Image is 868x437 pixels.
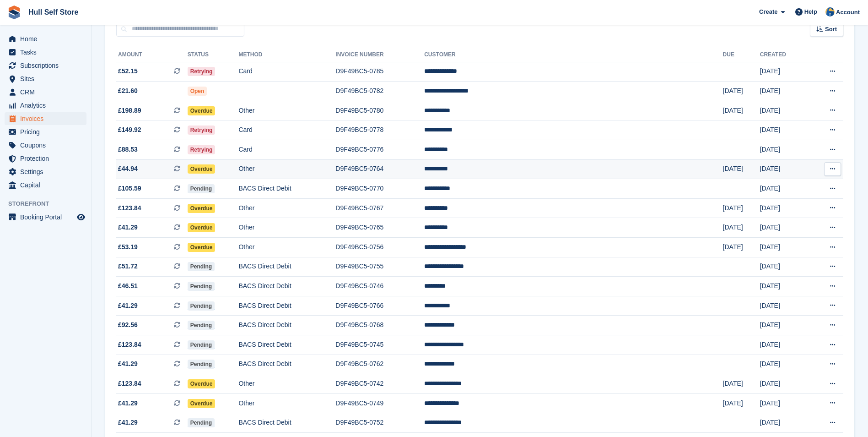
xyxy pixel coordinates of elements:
a: menu [5,46,86,59]
td: [DATE] [760,296,808,316]
th: Method [238,48,335,62]
span: Settings [20,165,75,178]
td: Other [238,198,335,218]
span: Retrying [188,145,216,154]
span: Open [188,87,207,96]
span: £88.53 [118,145,138,154]
td: [DATE] [760,413,808,433]
span: £149.92 [118,125,141,135]
td: D9F49BC5-0756 [335,238,424,257]
td: Other [238,374,335,394]
span: Pending [188,262,215,271]
th: Due [723,48,760,62]
span: Overdue [188,379,216,388]
a: Preview store [75,212,86,223]
span: Booking Portal [20,211,75,224]
span: £92.56 [118,320,138,330]
td: D9F49BC5-0749 [335,393,424,413]
td: BACS Direct Debit [238,316,335,335]
td: D9F49BC5-0746 [335,277,424,296]
td: Other [238,159,335,179]
span: £51.72 [118,262,138,271]
a: menu [5,33,86,45]
td: Other [238,238,335,257]
td: D9F49BC5-0752 [335,413,424,433]
span: Account [836,8,860,17]
a: menu [5,211,86,224]
span: Overdue [188,399,216,408]
td: [DATE] [760,62,808,82]
td: [DATE] [760,335,808,355]
a: menu [5,72,86,85]
span: Overdue [188,243,216,252]
a: menu [5,86,86,98]
span: Analytics [20,99,75,112]
td: [DATE] [723,198,760,218]
td: D9F49BC5-0742 [335,374,424,394]
td: [DATE] [760,355,808,374]
span: Coupons [20,139,75,152]
span: £21.60 [118,86,138,96]
span: £123.84 [118,340,141,350]
td: BACS Direct Debit [238,335,335,355]
a: menu [5,165,86,178]
span: Sort [825,25,837,34]
span: £41.29 [118,223,138,232]
span: Protection [20,152,75,165]
span: £41.29 [118,301,138,311]
span: Tasks [20,46,75,59]
td: [DATE] [760,374,808,394]
td: Other [238,101,335,120]
span: Home [20,33,75,45]
span: Sites [20,72,75,85]
td: D9F49BC5-0778 [335,120,424,140]
span: Retrying [188,67,216,76]
td: D9F49BC5-0766 [335,296,424,316]
td: D9F49BC5-0755 [335,257,424,277]
td: [DATE] [723,159,760,179]
span: Subscriptions [20,59,75,72]
td: D9F49BC5-0767 [335,198,424,218]
td: BACS Direct Debit [238,413,335,433]
td: D9F49BC5-0764 [335,159,424,179]
td: [DATE] [760,179,808,199]
td: D9F49BC5-0776 [335,140,424,160]
td: D9F49BC5-0785 [335,62,424,82]
td: [DATE] [760,316,808,335]
td: [DATE] [760,238,808,257]
td: D9F49BC5-0770 [335,179,424,199]
span: Pending [188,340,215,350]
td: [DATE] [723,218,760,238]
td: D9F49BC5-0765 [335,218,424,238]
th: Created [760,48,808,62]
span: Help [804,7,817,16]
th: Invoice Number [335,48,424,62]
span: £44.94 [118,164,138,174]
span: Overdue [188,106,216,115]
td: Card [238,140,335,160]
a: menu [5,112,86,125]
td: [DATE] [760,82,808,101]
span: Pending [188,301,215,311]
td: D9F49BC5-0745 [335,335,424,355]
td: [DATE] [760,277,808,296]
span: Pending [188,360,215,369]
td: Card [238,62,335,82]
span: £41.29 [118,399,138,408]
span: Capital [20,179,75,191]
td: [DATE] [760,218,808,238]
span: £53.19 [118,242,138,252]
td: D9F49BC5-0782 [335,82,424,101]
span: Overdue [188,164,216,174]
a: menu [5,99,86,112]
td: [DATE] [723,374,760,394]
a: menu [5,59,86,72]
td: [DATE] [760,159,808,179]
span: Pending [188,321,215,330]
span: Overdue [188,223,216,232]
td: D9F49BC5-0768 [335,316,424,335]
span: Pending [188,184,215,193]
span: £46.51 [118,281,138,291]
span: £41.29 [118,418,138,427]
td: [DATE] [760,140,808,160]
